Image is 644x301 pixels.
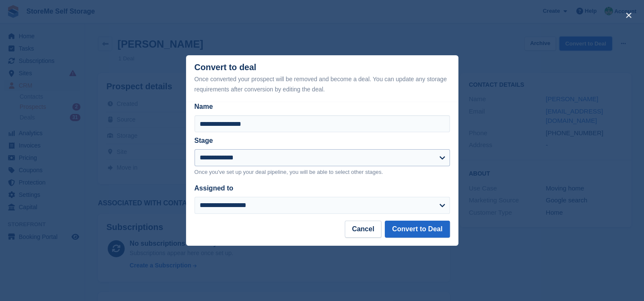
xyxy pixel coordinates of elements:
[195,102,450,112] label: Name
[195,74,450,94] div: Once converted your prospect will be removed and become a deal. You can update any storage requir...
[195,137,213,144] label: Stage
[622,9,635,22] button: close
[195,168,450,176] p: Once you've set up your deal pipeline, you will be able to select other stages.
[345,221,381,238] button: Cancel
[385,221,449,238] button: Convert to Deal
[195,185,234,192] label: Assigned to
[195,62,450,94] div: Convert to deal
